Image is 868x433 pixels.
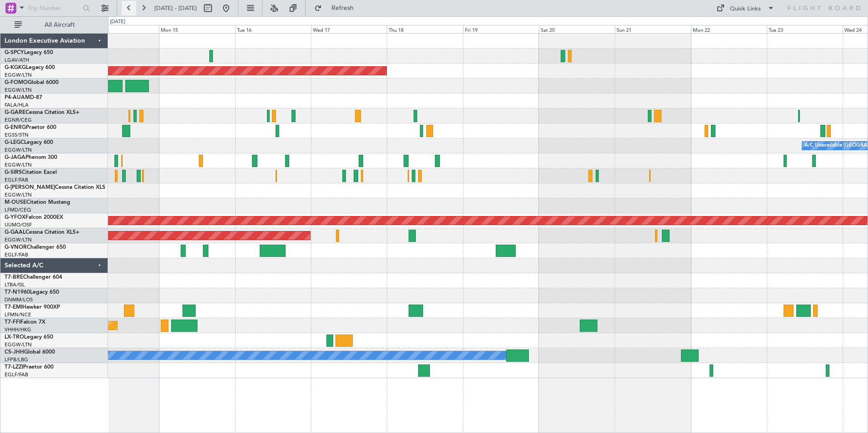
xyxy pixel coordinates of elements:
a: EGGW/LTN [5,162,32,168]
div: Fri 19 [463,25,539,33]
span: [DATE] - [DATE] [154,4,197,12]
a: LGAV/ATH [5,57,29,64]
span: G-KGKG [5,65,26,70]
a: G-VNORChallenger 650 [5,245,66,250]
a: T7-N1960Legacy 650 [5,290,59,295]
a: LFPB/LBG [5,356,28,363]
span: T7-EMI [5,305,22,310]
a: P4-AUAMD-87 [5,95,42,100]
button: Quick Links [712,1,779,15]
a: LFMD/CEQ [5,207,31,213]
a: FALA/HLA [5,102,29,108]
a: G-KGKGLegacy 600 [5,65,55,70]
div: Mon 22 [691,25,767,33]
span: G-LEGC [5,140,24,145]
a: EGGW/LTN [5,72,32,79]
a: T7-BREChallenger 604 [5,275,62,280]
a: G-ENRGPraetor 600 [5,125,56,130]
div: Sun 21 [615,25,690,33]
a: G-SIRSCitation Excel [5,170,57,175]
a: G-YFOXFalcon 2000EX [5,215,63,220]
a: G-FOMOGlobal 6000 [5,80,59,85]
a: EGSS/STN [5,132,29,138]
a: G-GAALCessna Citation XLS+ [5,230,79,235]
span: G-VNOR [5,245,27,250]
a: EGGW/LTN [5,192,32,198]
span: P4-AUA [5,95,25,100]
a: EGLF/FAB [5,177,28,183]
a: EGLF/FAB [5,251,28,258]
a: T7-LZZIPraetor 600 [5,364,54,370]
a: LFMN/NCE [5,311,31,318]
span: CS-JHH [5,349,24,355]
div: Mon 15 [159,25,235,33]
a: G-LEGCLegacy 600 [5,140,53,145]
a: G-JAGAPhenom 300 [5,155,57,160]
button: All Aircraft [10,18,99,32]
div: Wed 17 [311,25,387,33]
span: G-YFOX [5,215,25,220]
div: Tue 23 [767,25,843,33]
a: EGGW/LTN [5,236,32,243]
a: G-[PERSON_NAME]Cessna Citation XLS [5,185,105,190]
div: Quick Links [730,5,761,14]
div: Thu 18 [387,25,463,33]
span: M-OUSE [5,200,26,205]
a: UUMO/OSF [5,221,32,228]
input: Trip Number [28,1,80,15]
button: Refresh [310,1,365,15]
a: EGGW/LTN [5,341,32,348]
a: EGNR/CEG [5,117,32,123]
a: CS-JHHGlobal 6000 [5,349,55,355]
span: G-SPCY [5,50,24,55]
span: G-SIRS [5,170,22,175]
a: EGLF/FAB [5,371,28,378]
span: All Aircraft [24,22,96,28]
a: LX-TROLegacy 650 [5,335,53,340]
span: G-ENRG [5,125,26,130]
a: EGGW/LTN [5,87,32,93]
span: G-GAAL [5,230,25,235]
a: G-GARECessna Citation XLS+ [5,110,79,115]
div: Tue 16 [235,25,311,33]
span: T7-FFI [5,320,20,325]
span: T7-LZZI [5,364,23,370]
div: Sun 14 [83,25,159,33]
span: Refresh [324,5,362,11]
span: G-[PERSON_NAME] [5,185,55,190]
a: M-OUSECitation Mustang [5,200,70,205]
span: LX-TRO [5,335,24,340]
a: LTBA/ISL [5,281,25,288]
a: T7-EMIHawker 900XP [5,305,60,310]
div: [DATE] [110,18,125,26]
span: G-FOMO [5,80,28,85]
span: G-GARE [5,110,25,115]
div: Sat 20 [539,25,615,33]
span: T7-N1960 [5,290,30,295]
span: G-JAGA [5,155,25,160]
a: EGGW/LTN [5,147,32,153]
a: DNMM/LOS [5,296,33,303]
span: T7-BRE [5,275,23,280]
a: G-SPCYLegacy 650 [5,50,53,55]
a: VHHH/HKG [5,326,31,333]
a: T7-FFIFalcon 7X [5,320,45,325]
